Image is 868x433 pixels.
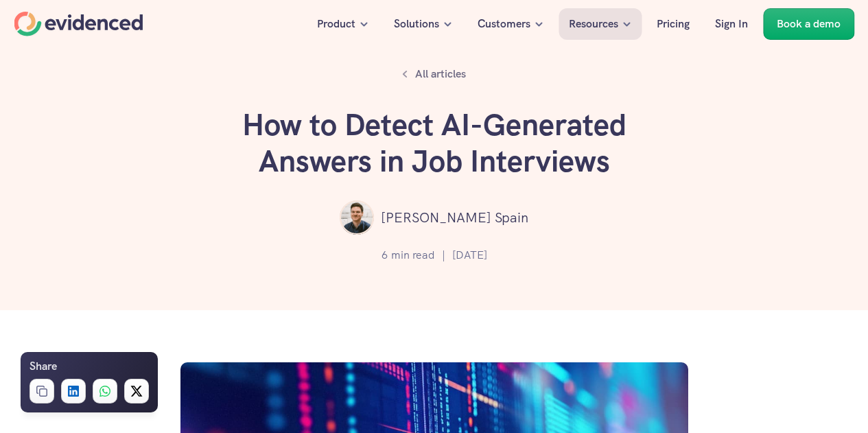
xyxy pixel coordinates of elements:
[478,15,530,33] p: Customers
[340,200,374,235] img: ""
[763,8,854,40] a: Book a demo
[30,358,57,375] h6: Share
[395,62,473,86] a: All articles
[394,15,439,33] p: Solutions
[382,246,388,264] p: 6
[228,107,640,180] h1: How to Detect AI-Generated Answers in Job Interviews
[442,246,445,264] p: |
[391,246,435,264] p: min read
[415,65,466,83] p: All articles
[705,8,758,40] a: Sign In
[569,15,618,33] p: Resources
[777,15,841,33] p: Book a demo
[715,15,748,33] p: Sign In
[14,12,143,36] a: Home
[657,15,690,33] p: Pricing
[317,15,355,33] p: Product
[381,207,528,229] p: [PERSON_NAME] Spain
[646,8,700,40] a: Pricing
[452,246,487,264] p: [DATE]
